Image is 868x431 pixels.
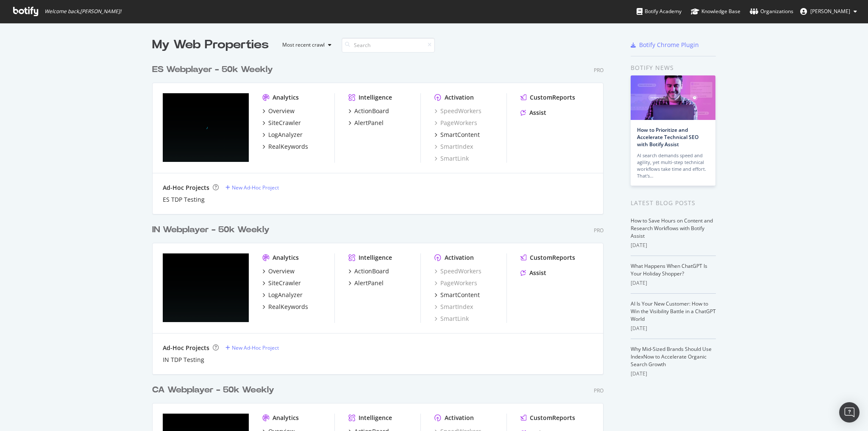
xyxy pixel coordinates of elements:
[631,370,716,378] div: [DATE]
[637,126,698,148] a: How to Prioritize and Accelerate Technical SEO with Botify Assist
[594,227,604,234] div: Pro
[268,142,308,151] div: RealKeywords
[354,279,384,287] div: AlertPanel
[262,267,295,275] a: Overview
[262,291,303,299] a: LogAnalyzer
[262,119,301,127] a: SiteCrawler
[637,152,709,179] div: AI search demands speed and agility, yet multi-step technical workflows take time and effort. Tha...
[354,267,389,275] div: ActionBoard
[529,269,546,277] div: Assist
[359,414,392,422] div: Intelligence
[268,303,308,311] div: RealKeywords
[631,300,716,323] a: AI Is Your New Customer: How to Win the Visibility Battle in a ChatGPT World
[268,267,295,275] div: Overview
[348,267,389,275] a: ActionBoard
[152,224,270,236] div: IN Webplayer - 50k Weekly
[232,184,279,191] div: New Ad-Hoc Project
[530,93,575,102] div: CustomReports
[750,7,793,16] div: Organizations
[262,303,308,311] a: RealKeywords
[631,325,716,332] div: [DATE]
[348,279,384,287] a: AlertPanel
[529,108,546,117] div: Assist
[839,402,860,423] div: Open Intercom Messenger
[152,64,273,76] div: ES Webplayer - 50k Weekly
[225,184,279,191] a: New Ad-Hoc Project
[530,253,575,262] div: CustomReports
[631,41,699,49] a: Botify Chrome Plugin
[434,119,477,127] a: PageWorkers
[530,414,575,422] div: CustomReports
[262,131,303,139] a: LogAnalyzer
[152,224,273,236] a: IN Webplayer - 50k Weekly
[793,5,864,18] button: [PERSON_NAME]
[440,131,480,139] div: SmartContent
[434,142,473,151] a: SmartIndex
[354,107,389,115] div: ActionBoard
[639,41,699,49] div: Botify Chrome Plugin
[268,107,295,115] div: Overview
[262,279,301,287] a: SiteCrawler
[810,8,850,15] span: Tyler Trent
[631,345,712,368] a: Why Mid-Sized Brands Should Use IndexNow to Accelerate Organic Search Growth
[163,195,205,204] a: ES TDP Testing
[445,93,474,102] div: Activation
[520,253,575,262] a: CustomReports
[163,93,249,162] img: music.amazon.es
[273,253,299,262] div: Analytics
[520,93,575,102] a: CustomReports
[262,142,308,151] a: RealKeywords
[152,64,276,76] a: ES Webplayer - 50k Weekly
[434,267,481,275] div: SpeedWorkers
[268,131,303,139] div: LogAnalyzer
[594,387,604,394] div: Pro
[445,253,474,262] div: Activation
[691,7,740,16] div: Knowledge Base
[520,108,546,117] a: Assist
[631,63,716,72] div: Botify news
[232,344,279,351] div: New Ad-Hoc Project
[631,75,715,120] img: How to Prioritize and Accelerate Technical SEO with Botify Assist
[434,279,477,287] a: PageWorkers
[434,154,469,163] a: SmartLink
[268,119,301,127] div: SiteCrawler
[163,184,209,192] div: Ad-Hoc Projects
[342,38,435,53] input: Search
[273,93,299,102] div: Analytics
[434,131,480,139] a: SmartContent
[282,42,325,47] div: Most recent crawl
[268,279,301,287] div: SiteCrawler
[163,356,204,364] a: IN TDP Testing
[434,291,480,299] a: SmartContent
[445,414,474,422] div: Activation
[45,8,121,15] span: Welcome back, [PERSON_NAME] !
[348,107,389,115] a: ActionBoard
[163,253,249,322] img: music.amazon.in
[163,344,209,352] div: Ad-Hoc Projects
[631,242,716,249] div: [DATE]
[631,262,707,277] a: What Happens When ChatGPT Is Your Holiday Shopper?
[594,67,604,74] div: Pro
[631,198,716,208] div: Latest Blog Posts
[359,253,392,262] div: Intelligence
[434,303,473,311] a: SmartIndex
[440,291,480,299] div: SmartContent
[434,107,481,115] a: SpeedWorkers
[348,119,384,127] a: AlertPanel
[268,291,303,299] div: LogAnalyzer
[434,314,469,323] a: SmartLink
[273,414,299,422] div: Analytics
[152,36,269,53] div: My Web Properties
[152,384,278,396] a: CA Webplayer - 50k Weekly
[520,414,575,422] a: CustomReports
[520,269,546,277] a: Assist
